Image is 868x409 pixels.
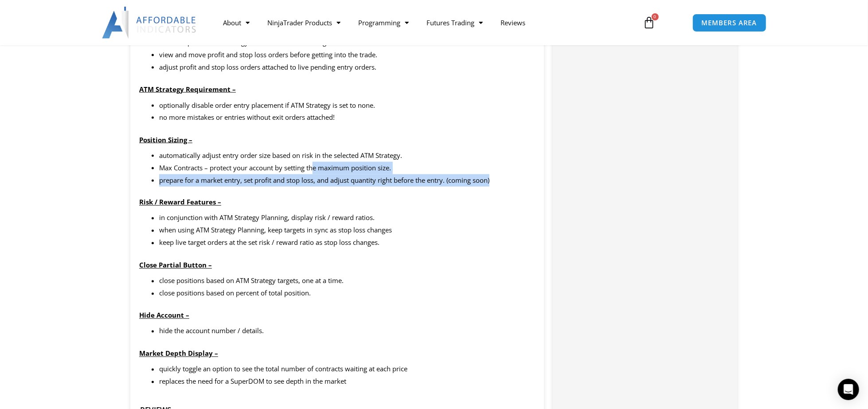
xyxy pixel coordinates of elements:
[139,261,212,270] strong: Close Partial Button –
[159,275,535,287] li: close positions based on ATM Strategy targets, one at a time.
[139,349,218,358] strong: Market Depth Display –
[159,287,535,300] li: close positions based on percent of total position.
[630,10,669,35] a: 0
[418,12,492,33] a: Futures Trading
[159,61,535,74] li: adjust profit and stop loss orders attached to live pending entry orders.
[139,311,189,320] strong: Hide Account –
[159,325,535,338] li: hide the account number / details.
[159,212,535,224] li: in conjunction with ATM Strategy Planning, display risk / reward ratios.
[159,224,535,237] li: when using ATM Strategy Planning, keep targets in sync as stop loss changes
[159,376,535,388] li: replaces the need for a SuperDOM to see depth in the market
[159,49,535,61] li: view and move profit and stop loss orders before getting into the trade.
[139,135,192,144] strong: Position Sizing –
[159,162,535,174] li: Max Contracts – protect your account by setting the maximum position size.
[214,12,633,33] nav: Menu
[159,237,535,249] li: keep live target orders at the set risk / reward ratio as stop loss changes.
[692,14,766,32] a: MEMBERS AREA
[139,198,221,207] strong: Risk / Reward Features –
[139,85,236,94] strong: ATM Strategy Requirement –
[652,13,659,20] span: 0
[838,379,859,400] div: Open Intercom Messenger
[102,7,197,39] img: LogoAI | Affordable Indicators – NinjaTrader
[159,149,535,162] li: automatically adjust entry order size based on risk in the selected ATM Strategy.
[492,12,534,33] a: Reviews
[159,111,535,124] li: no more mistakes or entries without exit orders attached!
[702,20,757,26] span: MEMBERS AREA
[159,174,535,187] li: prepare for a market entry, set profit and stop loss, and adjust quantity right before the entry....
[214,12,258,33] a: About
[159,99,535,112] li: optionally disable order entry placement if ATM Strategy is set to none.
[258,12,349,33] a: NinjaTrader Products
[349,12,418,33] a: Programming
[159,363,535,376] li: quickly toggle an option to see the total number of contracts waiting at each price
